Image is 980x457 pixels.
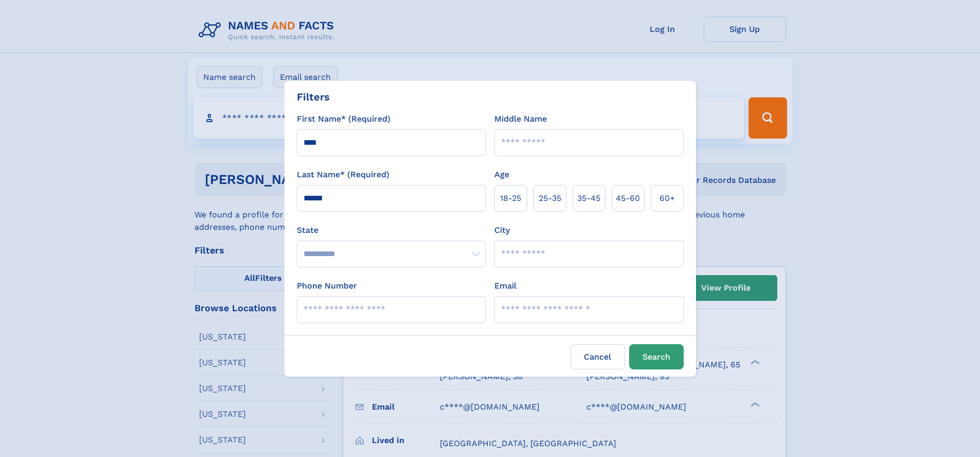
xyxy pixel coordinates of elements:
[571,344,625,369] label: Cancel
[660,192,675,205] span: 60+
[494,280,516,292] label: Email
[539,192,561,205] span: 25‑35
[616,192,640,205] span: 45‑60
[494,224,510,236] label: City
[577,192,600,205] span: 35‑45
[494,168,509,181] label: Age
[297,224,486,236] label: State
[629,344,684,369] button: Search
[500,192,521,205] span: 18‑25
[297,280,357,292] label: Phone Number
[494,113,547,125] label: Middle Name
[297,113,390,125] label: First Name* (Required)
[297,89,330,105] div: Filters
[297,168,389,181] label: Last Name* (Required)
